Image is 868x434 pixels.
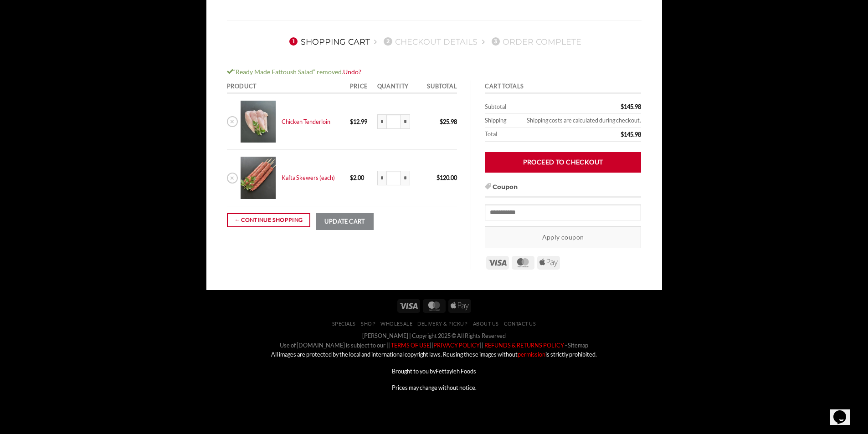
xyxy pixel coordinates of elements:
[241,157,276,199] img: Cart
[485,182,641,198] h3: Coupon
[830,398,859,425] iframe: chat widget
[391,342,430,349] font: TERMS OF USE
[485,128,565,142] th: Total
[289,37,298,46] span: 1
[485,81,641,94] th: Cart totals
[484,342,564,349] font: REFUNDS & RETURNS POLICY
[485,100,565,114] th: Subtotal
[227,67,642,77] div: “Ready Made Fattoush Salad” removed.
[437,174,440,181] span: $
[316,213,374,230] button: Update cart
[419,81,457,94] th: Subtotal
[437,174,457,181] bdi: 120.00
[350,118,353,125] span: $
[350,174,353,181] span: $
[518,351,545,358] a: permission
[512,114,641,128] td: Shipping costs are calculated during checkout.
[568,342,588,349] a: Sitemap
[343,68,361,76] a: Undo?
[227,213,311,227] a: ← Continue shopping
[381,37,478,46] a: 2Checkout details
[440,118,457,125] bdi: 25.98
[436,368,476,375] a: Fettayleh Foods
[390,342,430,349] a: TERMS OF USE
[350,174,364,181] bdi: 2.00
[287,37,370,46] a: 1Shopping Cart
[483,342,564,349] a: REFUNDS & RETURNS POLICY
[504,321,536,327] a: Contact Us
[440,118,443,125] span: $
[347,81,374,94] th: Price
[282,174,335,181] a: Kafta Skewers (each)
[213,383,655,392] p: Prices may change without notice.
[213,331,655,392] div: [PERSON_NAME] | Copyright 2025 © All Rights Reserved Use of [DOMAIN_NAME] is subject to our || || ||
[332,321,356,327] a: Specials
[213,367,655,376] p: Brought to you by
[282,118,330,125] a: Chicken Tenderloin
[565,342,567,349] a: -
[374,81,419,94] th: Quantity
[473,321,499,327] a: About Us
[485,114,512,128] th: Shipping
[380,321,412,327] a: Wholesale
[485,152,641,172] a: Proceed to checkout
[227,173,238,184] a: Remove Kafta Skewers (each) from cart
[241,101,276,143] img: Cart
[361,321,375,327] a: SHOP
[433,342,480,349] a: PRIVACY POLICY
[621,130,624,138] span: $
[621,103,641,110] bdi: 145.98
[350,118,367,125] bdi: 12.99
[227,116,238,127] a: Remove Chicken Tenderloin from cart
[384,37,392,46] span: 2
[227,81,347,94] th: Product
[417,321,467,327] a: Delivery & Pickup
[485,226,641,248] button: Apply coupon
[621,130,641,138] bdi: 145.98
[621,103,624,110] span: $
[213,350,655,359] p: All images are protected by the local and international copyright laws. Reusing these images with...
